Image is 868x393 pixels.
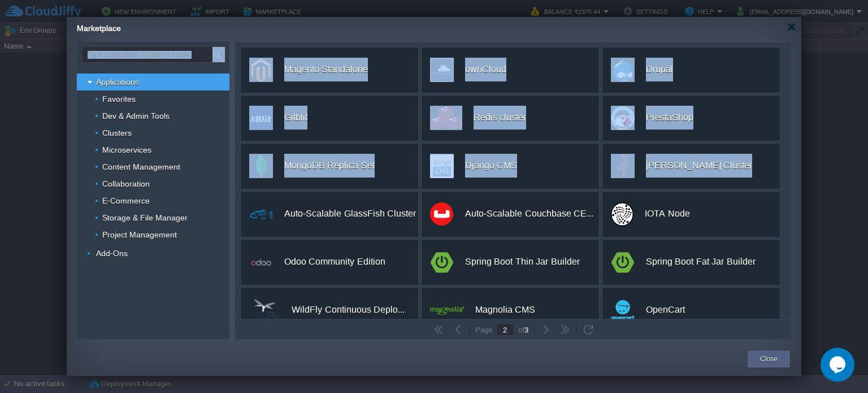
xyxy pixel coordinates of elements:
img: Drupal.png [611,58,635,82]
img: odoo-logo.png [249,251,273,274]
img: minio-logo-70x70.png [611,154,635,178]
div: Gitblit [284,106,307,129]
img: glassfish-logo.png [249,202,273,226]
img: magento.png [249,58,273,82]
div: of [514,325,532,334]
span: 3 [524,326,528,334]
div: OpenCart [646,298,685,322]
img: spring-boot-logo.png [430,251,454,274]
div: Redis cluster [474,106,526,129]
button: Close [760,353,778,365]
a: Applications [95,77,141,87]
img: cms_icon.png [430,154,454,178]
div: Magento Standalone [284,58,368,81]
iframe: chat widget [821,348,857,382]
div: Page [471,326,496,334]
a: Content Management [101,162,182,172]
div: Django CMS [465,154,517,178]
a: Microservices [101,145,153,155]
div: Drupal [646,58,673,81]
div: Odoo Community Edition [284,250,385,274]
span: Marketplace [77,24,121,33]
div: Auto-Scalable Couchbase CE Cluster [465,202,593,226]
img: wildfly-logo-70px.png [249,299,280,322]
div: Magnolia CMS [475,298,535,322]
div: WildFly Continuous Deployment [292,298,405,322]
img: presta.svg [611,106,635,130]
div: Auto-Scalable GlassFish Cluster [284,202,416,226]
a: E-Commerce [101,196,151,206]
a: Project Management [101,230,179,240]
a: Storage & File Manager [101,213,189,223]
img: public.php [249,106,273,130]
img: opencart.png [611,299,635,322]
div: ownCloud [465,58,506,81]
div: IOTA Node [645,202,689,226]
a: Clusters [101,128,133,138]
div: [PERSON_NAME] Cluster [646,154,752,178]
div: Spring Boot Fat Jar Builder [646,250,756,274]
div: MongoDB Replica Set [284,154,375,178]
img: iota-logo-black.png [611,202,633,226]
img: view.png [430,306,464,315]
a: Collaboration [101,179,151,189]
a: Add-Ons [95,248,129,258]
img: couchbase-logo.png [430,202,454,226]
a: Dev & Admin Tools [101,111,171,121]
img: mongodb-70x70.png [249,154,273,178]
div: PrestaShop [646,106,693,129]
a: Favorites [101,94,137,104]
img: redis-cluster.png [430,106,462,130]
div: Spring Boot Thin Jar Builder [465,250,580,274]
img: ownCloud.png [430,58,454,82]
img: spring-boot-logo.png [611,251,635,274]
